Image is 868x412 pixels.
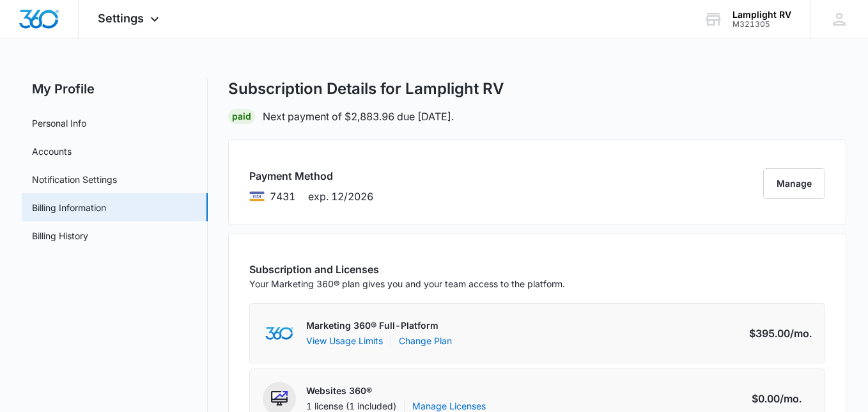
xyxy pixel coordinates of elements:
h3: Payment Method [249,168,373,184]
h1: Subscription Details for Lamplight RV [228,79,504,99]
button: View Usage Limits [306,334,383,347]
span: /mo. [780,391,802,406]
a: Notification Settings [32,173,117,186]
h3: Subscription and Licenses [249,262,565,277]
a: Billing Information [32,201,106,214]
p: Your Marketing 360® plan gives you and your team access to the platform. [249,277,565,290]
a: Accounts [32,145,72,158]
button: Manage [763,168,825,199]
div: $0.00 [752,391,812,406]
h2: My Profile [22,79,208,99]
div: account name [732,10,791,20]
a: Billing History [32,229,88,242]
span: /mo. [790,326,812,341]
div: $395.00 [749,326,812,341]
div: account id [732,20,791,29]
p: Marketing 360® Full-Platform [306,319,452,332]
span: exp. 12/2026 [308,189,373,204]
a: Change Plan [399,334,452,347]
p: Next payment of $2,883.96 due [DATE]. [263,109,454,124]
div: Paid [228,109,255,124]
span: brandLabels.visa ending with [270,189,295,204]
a: Personal Info [32,116,86,130]
span: Settings [98,12,144,25]
p: Websites 360® [306,384,486,397]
